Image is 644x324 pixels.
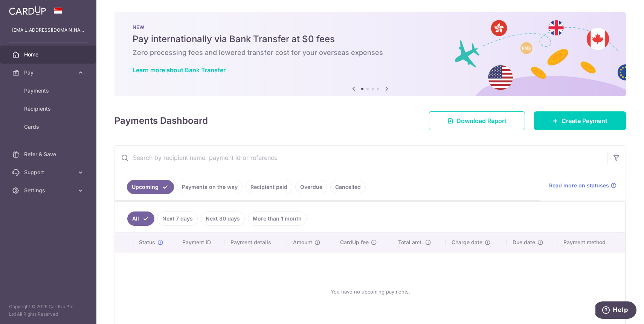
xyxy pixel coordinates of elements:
span: Home [24,51,74,58]
span: Total amt. [398,239,423,246]
a: Next 7 days [157,211,198,226]
h6: Zero processing fees and lowered transfer cost for your overseas expenses [133,48,608,57]
span: Create Payment [562,116,607,125]
span: CardUp fee [340,239,369,246]
iframe: Opens a widget where you can find more information [595,301,636,320]
span: Download Report [456,116,507,125]
a: Recipient paid [246,180,292,194]
img: CardUp [9,6,46,15]
a: Payments on the way [177,180,243,194]
a: All [127,211,154,226]
a: Read more on statuses [549,182,617,189]
a: Create Payment [534,111,626,130]
span: Cards [24,123,74,131]
p: NEW [133,24,608,30]
th: Payment ID [176,233,224,252]
span: Payments [24,87,74,94]
a: Overdue [295,180,327,194]
input: Search by recipient name, payment id or reference [115,146,607,170]
span: Pay [24,69,74,76]
th: Payment details [224,233,287,252]
a: Download Report [429,111,525,130]
span: Charge date [452,239,482,246]
img: Bank transfer banner [114,12,626,96]
span: Settings [24,187,74,194]
a: More than 1 month [248,211,307,226]
span: Due date [513,239,535,246]
span: Amount [293,239,312,246]
a: Next 30 days [201,211,245,226]
span: Support [24,169,74,176]
p: [EMAIL_ADDRESS][DOMAIN_NAME] [12,26,84,34]
span: Status [139,239,155,246]
a: Learn more about Bank Transfer [133,66,226,74]
th: Payment method [557,233,625,252]
a: Upcoming [127,180,174,194]
span: Read more on statuses [549,182,609,189]
span: Recipients [24,105,74,113]
a: Cancelled [330,180,366,194]
span: Refer & Save [24,151,74,158]
h4: Payments Dashboard [114,114,208,128]
h5: Pay internationally via Bank Transfer at $0 fees [133,33,608,45]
